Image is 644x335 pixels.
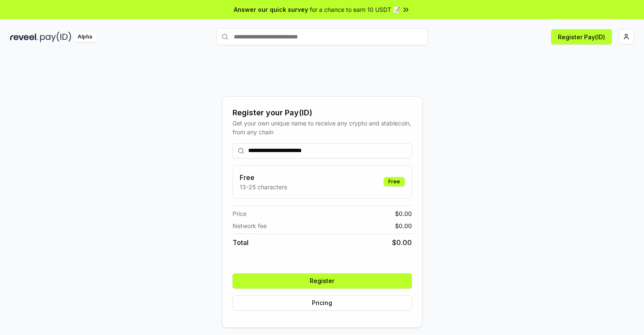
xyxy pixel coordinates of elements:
[233,209,246,218] span: Price
[395,209,412,218] span: $ 0.00
[40,32,71,42] img: pay_id
[234,5,308,14] span: Answer our quick survey
[392,237,412,248] span: $ 0.00
[10,32,38,42] img: reveel_dark
[310,5,400,14] span: for a chance to earn 10 USDT 📝
[551,29,612,44] button: Register Pay(ID)
[233,107,412,119] div: Register your Pay(ID)
[384,177,405,186] div: Free
[240,172,287,182] h3: Free
[73,32,97,42] div: Alpha
[233,221,267,230] span: Network fee
[233,119,412,136] div: Get your own unique name to receive any crypto and stablecoin, from any chain
[395,221,412,230] span: $ 0.00
[240,182,287,191] p: 13-25 characters
[233,295,412,310] button: Pricing
[233,237,249,248] span: Total
[233,273,412,289] button: Register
